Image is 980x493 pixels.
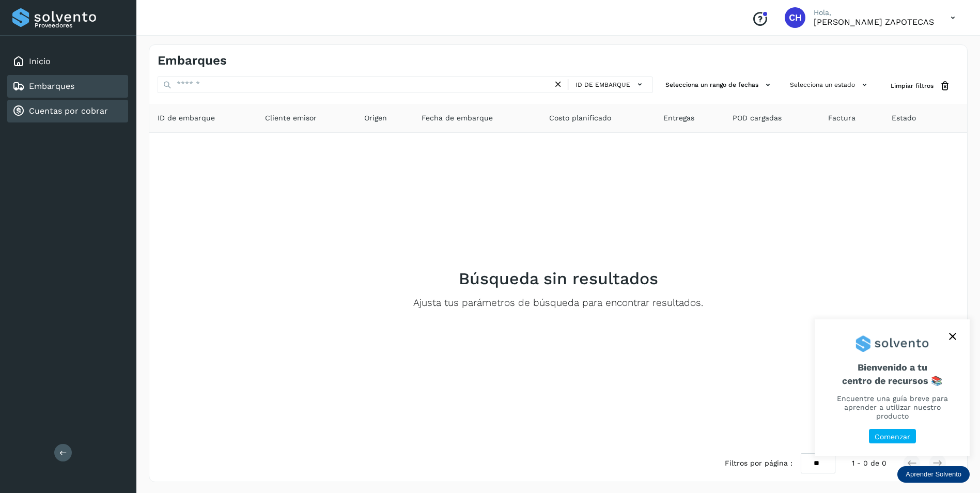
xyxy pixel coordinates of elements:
div: Embarques [7,75,128,98]
span: ID de embarque [575,80,630,89]
div: Cuentas por cobrar [7,100,128,122]
span: Entregas [663,113,694,124]
button: close, [945,329,960,344]
p: centro de recursos 📚 [827,375,957,387]
div: Aprender Solvento [897,466,970,483]
span: POD cargadas [733,113,782,124]
span: Filtros por página : [725,458,792,469]
h4: Embarques [158,53,227,68]
p: CELSO HUITZIL ZAPOTECAS [814,17,934,27]
p: Proveedores [35,22,124,29]
span: 1 - 0 de 0 [852,458,886,469]
span: Costo planificado [549,113,611,124]
button: ID de embarque [572,77,648,92]
button: Selecciona un rango de fechas [661,76,777,94]
span: Factura [828,113,855,124]
a: Cuentas por cobrar [29,106,108,116]
div: Aprender Solvento [815,319,970,456]
p: Ajusta tus parámetros de búsqueda para encontrar resultados. [413,297,703,309]
p: Comenzar [875,433,910,441]
button: Limpiar filtros [882,76,959,96]
h2: Búsqueda sin resultados [459,269,658,288]
p: Hola, [814,8,934,17]
span: Origen [364,113,387,124]
span: Limpiar filtros [891,81,934,90]
span: Bienvenido a tu [827,362,957,386]
span: ID de embarque [158,113,215,124]
p: Encuentre una guía breve para aprender a utilizar nuestro producto [827,394,957,420]
button: Selecciona un estado [786,76,874,94]
span: Estado [892,113,916,124]
button: Comenzar [869,429,916,444]
span: Cliente emisor [265,113,317,124]
a: Inicio [29,56,51,66]
p: Aprender Solvento [906,470,961,479]
a: Embarques [29,81,74,91]
div: Inicio [7,50,128,73]
span: Fecha de embarque [422,113,493,124]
